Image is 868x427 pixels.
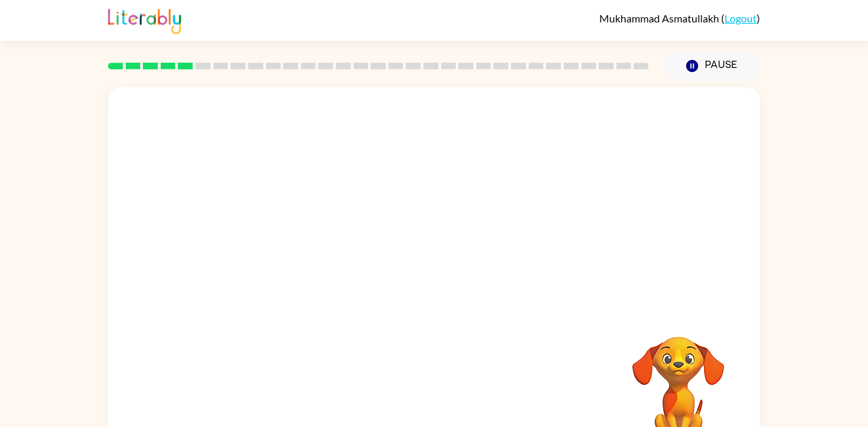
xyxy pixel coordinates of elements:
[599,12,760,24] div: ( )
[665,51,760,81] button: Pause
[724,12,757,24] a: Logout
[108,5,181,34] img: Literably
[599,12,721,24] span: Mukhammad Asmatullakh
